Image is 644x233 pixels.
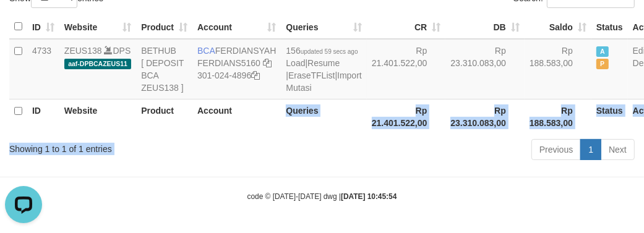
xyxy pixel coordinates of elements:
strong: [DATE] 10:45:54 [341,192,397,201]
span: | | | [286,46,361,93]
span: aaf-DPBCAZEUS11 [64,59,131,69]
th: Queries: activate to sort column ascending [281,15,366,39]
th: Product: activate to sort column ascending [136,15,192,39]
a: Copy FERDIANS5160 to clipboard [263,58,272,68]
a: FERDIANS5160 [197,58,260,68]
td: 4733 [27,39,59,100]
th: Rp 23.310.083,00 [445,99,525,134]
a: Import Mutasi [286,70,361,93]
th: Account [192,99,281,134]
span: Active [596,46,609,57]
th: Queries [281,99,366,134]
th: Website [59,99,136,134]
a: Resume [307,58,340,68]
th: Rp 188.583,00 [525,99,591,134]
span: BCA [197,46,215,56]
th: Status [591,15,628,39]
th: ID [27,99,59,134]
a: EraseTFList [288,70,335,80]
td: DPS [59,39,136,100]
a: Copy 3010244896 to clipboard [251,70,260,80]
td: Rp 188.583,00 [525,39,591,100]
td: Rp 21.401.522,00 [367,39,446,100]
small: code © [DATE]-[DATE] dwg | [247,192,397,201]
td: BETHUB [ DEPOSIT BCA ZEUS138 ] [136,39,192,100]
button: Open LiveChat chat widget [5,5,42,42]
a: Load [286,58,305,68]
a: Previous [531,139,581,160]
span: 156 [286,46,358,56]
th: Product [136,99,192,134]
a: ZEUS138 [64,46,102,56]
th: Rp 21.401.522,00 [367,99,446,134]
th: Saldo: activate to sort column ascending [525,15,591,39]
th: CR: activate to sort column ascending [367,15,446,39]
span: Paused [596,59,609,69]
span: updated 59 secs ago [301,48,358,55]
td: FERDIANSYAH 301-024-4896 [192,39,281,100]
a: 1 [580,139,601,160]
a: Next [601,139,635,160]
th: Website: activate to sort column ascending [59,15,136,39]
div: Showing 1 to 1 of 1 entries [9,138,259,155]
td: Rp 23.310.083,00 [445,39,525,100]
th: ID: activate to sort column ascending [27,15,59,39]
th: Status [591,99,628,134]
th: DB: activate to sort column ascending [445,15,525,39]
th: Account: activate to sort column ascending [192,15,281,39]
